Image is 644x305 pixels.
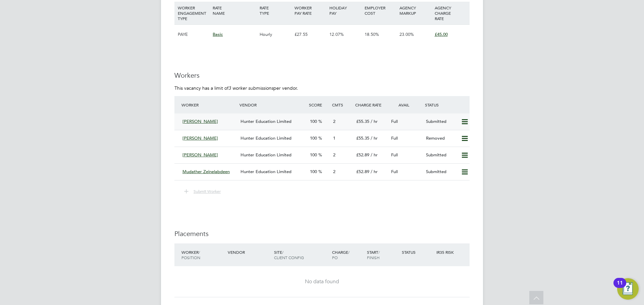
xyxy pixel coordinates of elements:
[356,135,369,141] span: £55.35
[228,85,273,91] em: 3 worker submissions
[174,229,470,238] h3: Placements
[391,169,398,174] span: Full
[226,246,272,258] div: Vendor
[211,2,258,19] div: RATE NAME
[398,2,433,19] div: AGENCY MARKUP
[423,150,458,161] div: Submitted
[399,31,414,37] span: 23.00%
[176,2,211,24] div: WORKER ENGAGEMENT TYPE
[391,119,398,124] span: Full
[174,85,470,91] p: This vacancy has a limit of per vendor.
[367,249,380,260] span: / Finish
[391,152,398,158] span: Full
[240,135,291,141] span: Hunter Education Limited
[293,25,328,44] div: £27.55
[238,99,307,111] div: Vendor
[174,71,470,80] h3: Workers
[258,25,293,44] div: Hourly
[181,249,200,260] span: / Position
[310,119,317,124] span: 100
[371,169,378,174] span: / hr
[181,278,463,285] div: No data found
[330,246,365,263] div: Charge
[356,119,369,124] span: £55.35
[293,2,328,19] div: WORKER PAY RATE
[240,119,291,124] span: Hunter Education Limited
[180,99,238,111] div: Worker
[310,135,317,141] span: 100
[435,246,458,258] div: IR35 Risk
[617,278,639,300] button: Open Resource Center, 11 new notifications
[363,2,398,19] div: EMPLOYER COST
[371,135,378,141] span: / hr
[310,152,317,158] span: 100
[365,31,379,37] span: 18.50%
[328,2,363,19] div: HOLIDAY PAY
[182,135,218,141] span: [PERSON_NAME]
[333,135,335,141] span: 1
[423,133,458,144] div: Removed
[435,31,448,37] span: £45.00
[240,152,291,158] span: Hunter Education Limited
[180,246,226,263] div: Worker
[356,169,369,174] span: £52.89
[365,246,400,263] div: Start
[371,152,378,158] span: / hr
[240,169,291,174] span: Hunter Education Limited
[333,169,335,174] span: 2
[433,2,468,24] div: AGENCY CHARGE RATE
[179,187,226,196] button: Submit Worker
[333,152,335,158] span: 2
[391,135,398,141] span: Full
[333,119,335,124] span: 2
[423,99,470,111] div: Status
[329,31,344,37] span: 12.07%
[388,99,423,111] div: Avail
[423,166,458,177] div: Submitted
[182,152,218,158] span: [PERSON_NAME]
[354,99,388,111] div: Charge Rate
[356,152,369,158] span: £52.89
[307,99,330,111] div: Score
[213,31,223,37] span: Basic
[258,2,293,19] div: RATE TYPE
[272,246,330,263] div: Site
[310,169,317,174] span: 100
[330,99,354,111] div: Cmts
[182,119,218,124] span: [PERSON_NAME]
[332,249,350,260] span: / PO
[371,119,378,124] span: / hr
[423,116,458,127] div: Submitted
[274,249,304,260] span: / Client Config
[400,246,435,258] div: Status
[617,283,623,292] div: 11
[176,25,211,44] div: PAYE
[194,188,221,194] span: Submit Worker
[182,169,230,174] span: Mudather Zeinelabdeen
